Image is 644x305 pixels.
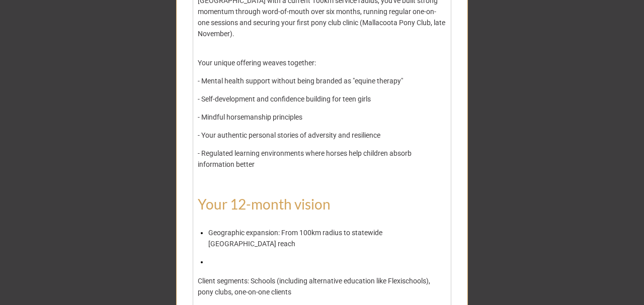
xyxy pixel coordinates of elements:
[198,95,371,103] span: - Self-development and confidence building for teen girls
[198,113,302,121] span: - Mindful horsemanship principles
[198,277,432,296] span: Client segments: Schools (including alternative education like Flexischools), pony clubs, one-on-...
[198,131,380,139] span: - Your authentic personal stories of adversity and resilience
[198,59,316,67] span: Your unique offering weaves together:
[198,77,403,85] span: - Mental health support without being branded as "equine therapy"
[198,195,331,213] span: Your 12-month vision
[198,149,413,168] span: - Regulated learning environments where horses help children absorb information better
[208,229,384,248] span: Geographic expansion: From 100km radius to statewide [GEOGRAPHIC_DATA] reach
